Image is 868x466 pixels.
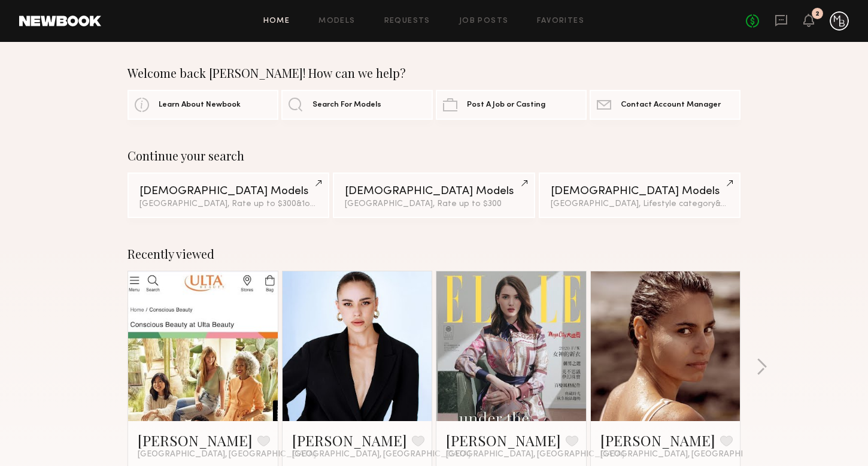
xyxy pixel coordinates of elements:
[551,200,729,208] div: [GEOGRAPHIC_DATA], Lifestyle category
[467,101,545,109] span: Post A Job or Casting
[128,149,740,163] div: Continue your search
[139,186,317,197] div: [DEMOGRAPHIC_DATA] Models
[333,173,535,218] a: [DEMOGRAPHIC_DATA] Models[GEOGRAPHIC_DATA], Rate up to $300
[551,186,729,197] div: [DEMOGRAPHIC_DATA] Models
[537,17,584,25] a: Favorites
[263,17,290,25] a: Home
[621,101,721,109] span: Contact Account Manager
[436,90,587,120] a: Post A Job or Casting
[590,90,740,120] a: Contact Account Manager
[600,450,779,459] span: [GEOGRAPHIC_DATA], [GEOGRAPHIC_DATA]
[539,173,740,218] a: [DEMOGRAPHIC_DATA] Models[GEOGRAPHIC_DATA], Lifestyle category&2other filters
[312,101,381,109] span: Search For Models
[318,17,355,25] a: Models
[459,17,509,25] a: Job Posts
[345,200,523,208] div: [GEOGRAPHIC_DATA], Rate up to $300
[292,450,471,459] span: [GEOGRAPHIC_DATA], [GEOGRAPHIC_DATA]
[281,90,432,120] a: Search For Models
[600,431,715,450] a: [PERSON_NAME]
[345,186,523,197] div: [DEMOGRAPHIC_DATA] Models
[138,450,316,459] span: [GEOGRAPHIC_DATA], [GEOGRAPHIC_DATA]
[128,90,278,120] a: Learn About Newbook
[296,200,348,208] span: & 1 other filter
[128,173,329,218] a: [DEMOGRAPHIC_DATA] Models[GEOGRAPHIC_DATA], Rate up to $300&1other filter
[128,66,740,80] div: Welcome back [PERSON_NAME]! How can we help?
[384,17,430,25] a: Requests
[292,431,407,450] a: [PERSON_NAME]
[138,431,253,450] a: [PERSON_NAME]
[446,431,561,450] a: [PERSON_NAME]
[446,450,624,459] span: [GEOGRAPHIC_DATA], [GEOGRAPHIC_DATA]
[715,200,773,208] span: & 2 other filter s
[815,11,820,17] div: 2
[159,101,241,109] span: Learn About Newbook
[139,200,317,208] div: [GEOGRAPHIC_DATA], Rate up to $300
[128,247,740,261] div: Recently viewed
